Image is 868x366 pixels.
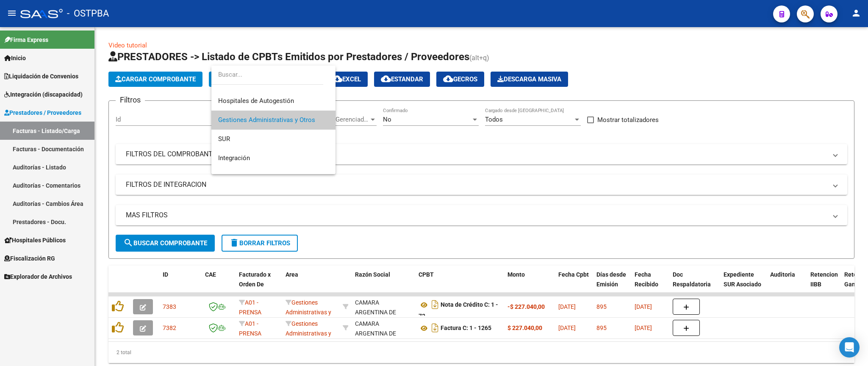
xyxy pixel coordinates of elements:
span: Gestiones Administrativas y Otros [218,116,315,124]
input: dropdown search [211,65,323,84]
span: Hospitales de Autogestión [218,97,294,105]
div: Open Intercom Messenger [839,337,860,358]
span: Integración [218,154,250,162]
span: SUR [218,135,230,143]
span: Prestaciones Propias [218,173,279,181]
